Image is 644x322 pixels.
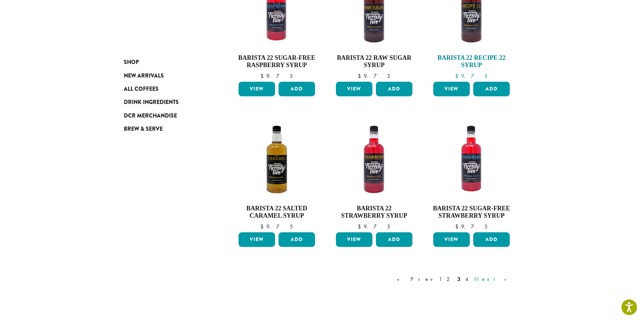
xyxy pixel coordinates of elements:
a: New Arrivals [124,69,207,82]
a: All Coffees [124,82,207,96]
bdi: 9.75 [358,223,390,230]
span: Brew & Serve [124,125,163,134]
a: View [433,232,470,247]
a: 3 [456,275,462,283]
span: $ [260,72,266,80]
h4: Barista 22 Sugar-Free Strawberry Syrup [432,205,512,220]
a: « Prev [396,275,435,283]
a: 4 [464,275,471,283]
button: Add [376,232,412,247]
a: View [336,82,372,96]
h4: Barista 22 Salted Caramel Syrup [237,205,317,220]
h4: Barista 22 Raw Sugar Syrup [334,54,414,69]
a: Barista 22 Strawberry Syrup $9.75 [334,119,414,230]
a: Shop [124,56,207,69]
bdi: 9.75 [260,223,293,230]
img: SF-STRAWBERRY-300x300.png [432,119,512,199]
a: Next » [473,275,513,283]
span: $ [260,223,266,230]
img: B22-Salted-Caramel-Syrup-1200x-300x300.png [237,119,317,199]
bdi: 9.75 [358,72,390,80]
bdi: 9.75 [260,72,293,80]
span: $ [455,72,461,80]
span: Shop [124,58,139,67]
a: DCR Merchandise [124,109,207,122]
bdi: 9.75 [455,223,488,230]
a: View [239,82,275,96]
span: All Coffees [124,85,159,94]
a: Barista 22 Sugar-Free Strawberry Syrup $9.75 [432,119,512,230]
h4: Barista 22 Sugar-Free Raspberry Syrup [237,54,317,69]
button: Add [376,82,412,96]
button: Add [473,82,510,96]
a: 2 [445,275,454,283]
a: View [336,232,372,247]
span: Drink Ingredients [124,98,179,107]
button: Add [279,82,315,96]
span: $ [358,72,364,80]
span: New Arrivals [124,72,164,80]
img: STRAWBERRY-300x300.png [334,119,414,199]
span: DCR Merchandise [124,112,177,120]
a: Drink Ingredients [124,96,207,109]
a: 1 [437,275,443,283]
button: Add [473,232,510,247]
h4: Barista 22 Strawberry Syrup [334,205,414,220]
a: View [239,232,275,247]
a: View [433,82,470,96]
a: Barista 22 Salted Caramel Syrup $9.75 [237,119,317,230]
button: Add [279,232,315,247]
bdi: 9.75 [455,72,488,80]
h4: Barista 22 Recipe 22 Syrup [432,54,512,69]
a: Brew & Serve [124,122,207,136]
span: $ [358,223,364,230]
span: $ [455,223,461,230]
